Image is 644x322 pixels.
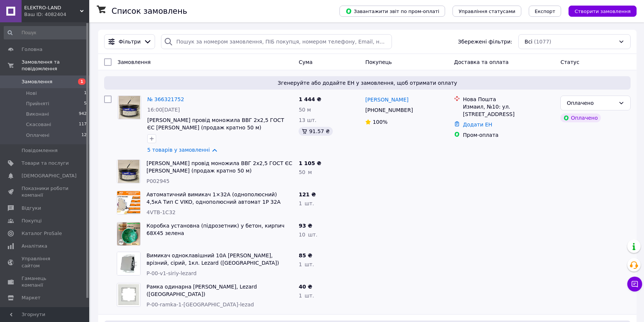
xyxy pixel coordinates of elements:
[299,252,312,258] span: 85 ₴
[22,173,77,179] span: [DEMOGRAPHIC_DATA]
[22,275,69,289] span: Гаманець компанії
[627,277,642,292] button: Чат з покупцем
[299,117,316,123] span: 13 шт.
[22,160,69,167] span: Товари та послуги
[147,107,180,113] span: 16:00[DATE]
[26,111,49,117] span: Виконані
[22,230,62,237] span: Каталог ProSale
[117,96,141,119] a: Фото товару
[117,252,140,275] img: Фото товару
[22,147,58,154] span: Повідомлення
[84,90,87,97] span: 1
[107,79,628,87] span: Згенеруйте або додайте ЕН у замовлення, щоб отримати оплату
[26,121,51,128] span: Скасовані
[119,96,140,119] img: Фото товару
[22,255,69,269] span: Управління сайтом
[22,59,89,72] span: Замовлення та повідомлення
[146,302,254,307] span: P-00-ramka-1-[GEOGRAPHIC_DATA]-lezad
[574,9,631,14] span: Створити замовлення
[299,160,321,166] span: 1 105 ₴
[458,9,515,14] span: Управління статусами
[365,96,408,103] a: [PERSON_NAME]
[463,103,554,118] div: Измаил, №10: ул. [STREET_ADDRESS]
[534,39,551,45] span: (1077)
[299,223,312,229] span: 93 ₴
[26,100,49,107] span: Прийняті
[22,185,69,199] span: Показники роботи компанії
[4,26,87,39] input: Пошук
[560,59,579,65] span: Статус
[119,38,141,45] span: Фільтри
[24,4,80,11] span: ELEKTRO-LAND
[560,113,600,122] div: Оплачено
[117,191,140,214] img: Фото товару
[463,96,554,103] div: Нова Пошта
[146,223,284,236] a: Коробка установна (підрозетник) у бетон, кирпич 68X45 зелена
[84,100,87,107] span: 5
[299,96,321,102] span: 1 444 ₴
[22,78,52,85] span: Замовлення
[22,46,42,53] span: Головна
[22,218,42,224] span: Покупці
[529,6,561,17] button: Експорт
[22,205,41,212] span: Відгуки
[463,122,492,128] a: Додати ЕН
[299,59,312,65] span: Cума
[463,131,554,139] div: Пром-оплата
[146,191,281,205] a: Автоматичний вимикач 1×32А (однополюсний) 4,5кА Тип С VIKO, однополюсний автомат 1P 32A
[146,209,176,215] span: 4VTB-1C32
[535,9,556,14] span: Експорт
[117,283,140,306] img: Фото товару
[299,107,311,113] span: 50 м
[79,111,87,117] span: 942
[147,147,210,153] a: 5 товарів у замовленні
[453,6,521,17] button: Управління статусами
[339,6,445,17] button: Завантажити звіт по пром-оплаті
[146,270,197,276] span: P-00-v1-siriy-lezard
[26,132,49,139] span: Оплачені
[299,261,314,267] span: 1 шт.
[146,178,170,184] span: P002945
[454,59,509,65] span: Доставка та оплата
[364,105,414,115] div: [PHONE_NUMBER]
[147,96,184,102] a: № 366321752
[24,11,89,18] div: Ваш ID: 4082404
[345,8,439,15] span: Завантажити звіт по пром-оплаті
[373,119,387,125] span: 100%
[146,284,257,297] a: Рамка одинарна [PERSON_NAME], Lezard ([GEOGRAPHIC_DATA])
[299,169,312,175] span: 50 м
[147,117,284,131] a: [PERSON_NAME] провід моножила ВВГ 2х2,5 ГОСТ ЄС [PERSON_NAME] (продаж кратно 50 м)
[299,293,314,299] span: 1 шт.
[146,252,279,266] a: Вимикач одноклавішний 10А [PERSON_NAME], врізний, сірий, 1кл. Lezard ([GEOGRAPHIC_DATA])
[146,160,292,174] a: [PERSON_NAME] провід моножила ВВГ 2х2,5 ГОСТ ЄС [PERSON_NAME] (продаж кратно 50 м)
[118,160,139,183] img: Фото товару
[458,38,512,45] span: Збережені фільтри:
[299,191,316,197] span: 121 ₴
[299,284,312,290] span: 40 ₴
[117,59,151,65] span: Замовлення
[22,294,41,301] span: Маркет
[365,59,392,65] span: Покупець
[569,6,637,17] button: Створити замовлення
[161,34,392,49] input: Пошук за номером замовлення, ПІБ покупця, номером телефону, Email, номером накладної
[26,90,37,97] span: Нові
[561,8,637,14] a: Створити замовлення
[525,38,532,45] span: Всі
[112,7,187,16] h1: Список замовлень
[299,127,332,136] div: 91.57 ₴
[117,222,140,245] img: Фото товару
[299,232,317,238] span: 10 шт.
[79,121,87,128] span: 117
[567,99,615,107] div: Оплачено
[299,200,314,206] span: 1 шт.
[78,78,86,85] span: 1
[81,132,87,139] span: 12
[22,243,47,249] span: Аналітика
